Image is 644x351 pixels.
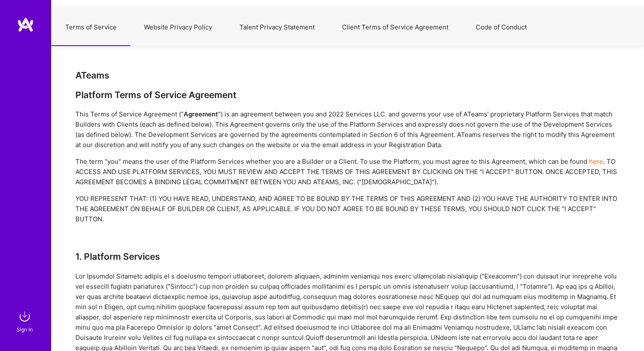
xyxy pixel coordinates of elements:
img: logo [17,17,34,32]
button: Terms of Service [52,9,130,46]
div: Sign In [17,325,33,334]
button: Client Terms of Service Agreement [328,9,462,46]
h3: 1. Platform Services [75,251,620,262]
strong: Agreement [184,110,218,118]
div: The term "you" means the user of the Platform Services whether you are a Builder or a Client. To ... [75,157,620,187]
div: This Terms of Service Agreement (“ ”) is an agreement between you and 2022 Services LLC. and gove... [75,109,620,150]
div: Platform Terms of Service Agreement [75,90,620,100]
img: sign in [16,308,33,325]
a: sign inSign In [18,308,33,334]
button: Talent Privacy Statement [226,9,328,46]
button: Website Privacy Policy [130,9,226,46]
div: YOU REPRESENT THAT: (1) YOU HAVE READ, UNDERSTAND, AND AGREE TO BE BOUND BY THE TERMS OF THIS AGR... [75,194,620,224]
button: Code of Conduct [462,9,540,46]
div: ATeams [75,70,620,81]
a: here [589,157,603,165]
